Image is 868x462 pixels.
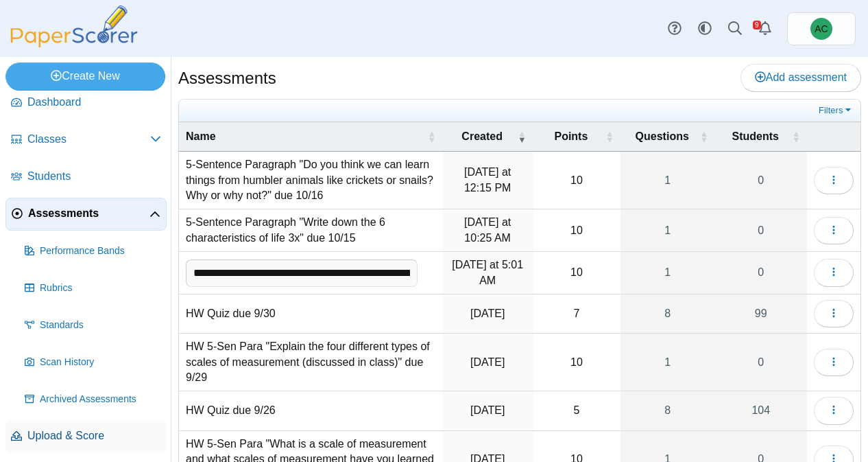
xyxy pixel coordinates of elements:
a: Scan History [19,346,167,379]
a: 0 [715,209,807,251]
img: PaperScorer [5,5,143,47]
span: Name [186,129,424,144]
a: Add assessment [740,64,861,91]
a: Performance Bands [19,235,167,268]
span: Students [722,129,789,144]
a: Standards [19,309,167,342]
a: 1 [620,152,715,209]
time: Sep 26, 2025 at 4:17 PM [470,308,505,319]
span: Performance Bands [40,244,161,258]
span: Standards [40,319,161,332]
td: 10 [533,152,620,209]
a: 0 [715,252,807,294]
span: Name : Activate to sort [427,130,435,143]
td: 10 [533,209,620,252]
td: HW 5-Sen Para "Explain the four different types of scales of measurement (discussed in class)" du... [179,334,442,391]
a: 1 [620,252,715,294]
a: 104 [715,391,807,430]
time: Sep 24, 2025 at 7:24 PM [470,404,505,416]
time: Oct 13, 2025 at 10:25 AM [464,216,511,243]
a: PaperScorer [5,38,143,49]
span: Scan History [40,356,161,369]
span: Students : Activate to sort [792,130,800,143]
a: Archived Assessments [19,383,167,416]
td: 5-Sentence Paragraph "Write down the 6 characteristics of life 3x" due 10/15 [179,209,442,252]
span: Students [27,169,161,184]
a: Andrew Christman [787,12,856,45]
td: 5 [533,391,620,430]
span: Dashboard [27,95,161,110]
a: Students [5,161,167,194]
a: 1 [620,334,715,391]
time: Sep 26, 2025 at 7:29 AM [470,356,505,368]
span: Andrew Christman [815,24,828,34]
time: Oct 13, 2025 at 5:01 AM [452,259,523,286]
span: Add assessment [755,71,847,83]
span: Questions : Activate to sort [700,130,708,143]
a: 0 [715,334,807,391]
span: Assessments [28,206,149,221]
span: Andrew Christman [810,18,832,40]
a: Upload & Score [5,420,167,453]
a: Rubrics [19,272,167,305]
span: Questions [627,129,697,144]
td: 10 [533,252,620,294]
a: 0 [715,152,807,209]
a: Dashboard [5,86,167,119]
td: 5-Sentence Paragraph "Do you think we can learn things from humbler animals like crickets or snai... [179,152,442,209]
td: 7 [533,294,620,334]
h1: Assessments [178,67,276,90]
a: 8 [620,294,715,333]
span: Created [449,129,515,144]
a: 8 [620,391,715,430]
a: Create New [5,62,165,90]
td: 10 [533,334,620,391]
time: Oct 14, 2025 at 12:15 PM [464,166,511,193]
span: Points : Activate to sort [605,130,614,143]
span: Created : Activate to remove sorting [518,130,526,143]
span: Archived Assessments [40,393,161,406]
span: Points [540,129,603,144]
a: Filters [815,104,857,117]
a: 1 [620,209,715,251]
a: Assessments [5,198,167,231]
td: HW Quiz due 9/30 [179,294,442,334]
span: Rubrics [40,281,161,295]
td: HW Quiz due 9/26 [179,391,442,430]
span: Upload & Score [27,428,161,443]
a: Classes [5,124,167,157]
a: 99 [715,294,807,333]
span: Classes [27,132,150,147]
a: Alerts [750,14,780,44]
